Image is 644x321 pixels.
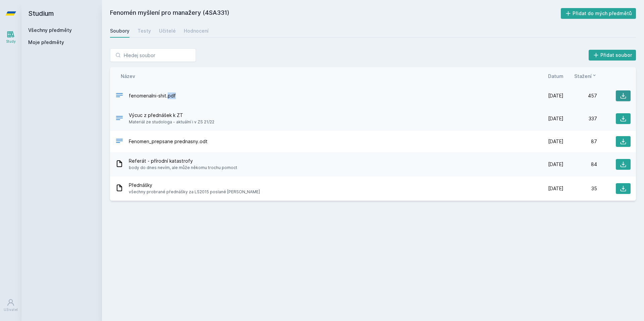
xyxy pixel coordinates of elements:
[563,92,597,99] div: 457
[129,189,260,195] span: všechny probrané přednášky za LS2015 poslané [PERSON_NAME]
[563,115,597,122] div: 337
[129,92,176,99] span: fenomenalni-shit.pdf
[28,27,72,33] a: Všechny předměty
[1,295,20,316] a: Uživatel
[563,138,597,145] div: 87
[184,28,209,34] div: Hodnocení
[115,114,123,124] div: .PDF
[110,8,561,19] h2: Fenomén myšlení pro manažery (4SA331)
[138,28,151,34] div: Testy
[574,73,597,80] button: Stažení
[548,73,563,80] button: Datum
[548,92,563,99] span: [DATE]
[110,28,129,34] div: Soubory
[563,161,597,168] div: 84
[1,27,20,47] a: Study
[589,50,636,61] button: Přidat soubor
[115,137,123,147] div: ODT
[28,39,64,46] span: Moje předměty
[115,91,123,101] div: PDF
[129,119,214,125] span: Materiál ze studologa - aktuální i v ZS 21/22
[548,138,563,145] span: [DATE]
[138,24,151,38] a: Testy
[6,39,16,44] div: Study
[129,164,237,171] span: body do dnes nevím, ale může někomu trochu pomoct
[574,73,592,80] span: Stažení
[159,28,176,34] div: Učitelé
[548,161,563,168] span: [DATE]
[4,307,18,312] div: Uživatel
[121,73,135,80] button: Název
[561,8,636,19] button: Přidat do mých předmětů
[184,24,209,38] a: Hodnocení
[563,185,597,192] div: 35
[129,112,214,119] span: Výcuc z přednášek k ZT
[110,24,129,38] a: Soubory
[129,138,208,145] span: Fenomen_prepsane prednasny.odt
[548,115,563,122] span: [DATE]
[129,182,260,189] span: Přednášky
[548,185,563,192] span: [DATE]
[159,24,176,38] a: Učitelé
[129,158,237,164] span: Referát - přírodní katastrofy
[110,48,196,62] input: Hledej soubor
